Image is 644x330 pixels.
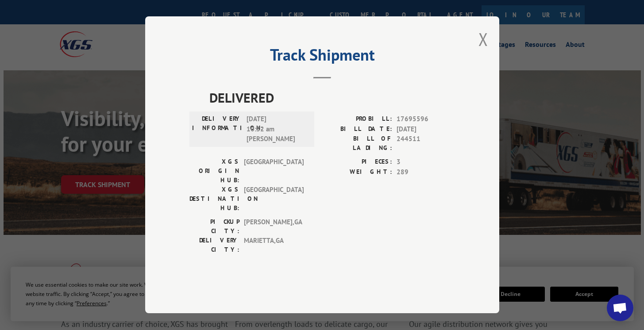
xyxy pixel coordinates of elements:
[189,185,239,213] label: XGS DESTINATION HUB:
[209,88,455,107] span: DELIVERED
[189,236,239,254] label: DELIVERY CITY:
[397,167,455,177] span: 289
[244,185,304,213] span: [GEOGRAPHIC_DATA]
[607,295,633,321] div: Open chat
[322,167,392,177] label: WEIGHT:
[397,124,455,134] span: [DATE]
[189,49,455,65] h2: Track Shipment
[189,217,239,236] label: PICKUP CITY:
[247,114,306,144] span: [DATE] 10:32 am [PERSON_NAME]
[322,124,392,134] label: BILL DATE:
[322,114,392,124] label: PROBILL:
[322,134,392,153] label: BILL OF LADING:
[397,134,455,153] span: 244511
[192,114,242,144] label: DELIVERY INFORMATION:
[478,27,488,51] button: Close modal
[322,157,392,167] label: PIECES:
[244,157,304,185] span: [GEOGRAPHIC_DATA]
[397,157,455,167] span: 3
[189,157,239,185] label: XGS ORIGIN HUB:
[244,217,304,236] span: [PERSON_NAME] , GA
[397,114,455,124] span: 17695596
[244,236,304,254] span: MARIETTA , GA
